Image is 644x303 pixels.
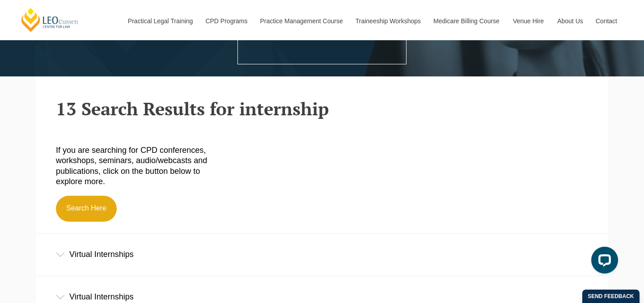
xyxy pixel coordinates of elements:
a: Practice Management Course [254,2,349,40]
a: Contact [589,2,624,40]
a: Practical Legal Training [121,2,199,40]
h2: 13 Search Results for internship [56,99,588,118]
a: Traineeship Workshops [349,2,427,40]
a: [PERSON_NAME] Centre for Law [20,7,80,33]
a: About Us [551,2,589,40]
a: Venue Hire [506,2,551,40]
div: Virtual Internships [36,234,608,275]
iframe: LiveChat chat widget [584,243,622,281]
a: CPD Programs [199,2,253,40]
a: Medicare Billing Course [427,2,506,40]
a: Search Here [56,196,117,222]
p: If you are searching for CPD conferences, workshops, seminars, audio/webcasts and publications, c... [56,145,225,187]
